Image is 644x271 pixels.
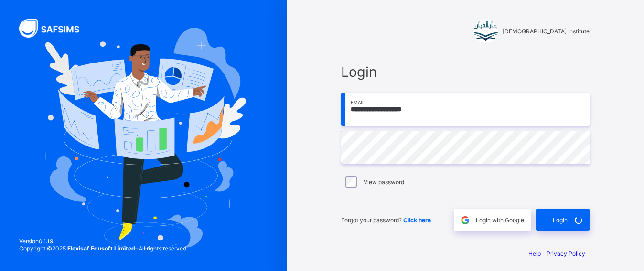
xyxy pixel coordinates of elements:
[19,19,91,38] img: SAFSIMS Logo
[364,178,404,186] label: View password
[341,217,431,224] span: Forgot your password?
[67,245,137,252] strong: Flexisaf Edusoft Limited.
[41,28,247,249] img: Hero Image
[476,217,524,224] span: Login with Google
[403,217,431,224] a: Click here
[19,245,188,252] span: Copyright © 2025 All rights reserved.
[528,250,541,257] a: Help
[460,215,471,226] img: google.396cfc9801f0270233282035f929180a.svg
[547,250,585,257] a: Privacy Policy
[19,238,188,245] span: Version 0.1.19
[503,28,590,35] span: [DEMOGRAPHIC_DATA] Institute
[341,63,590,80] span: Login
[553,217,568,224] span: Login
